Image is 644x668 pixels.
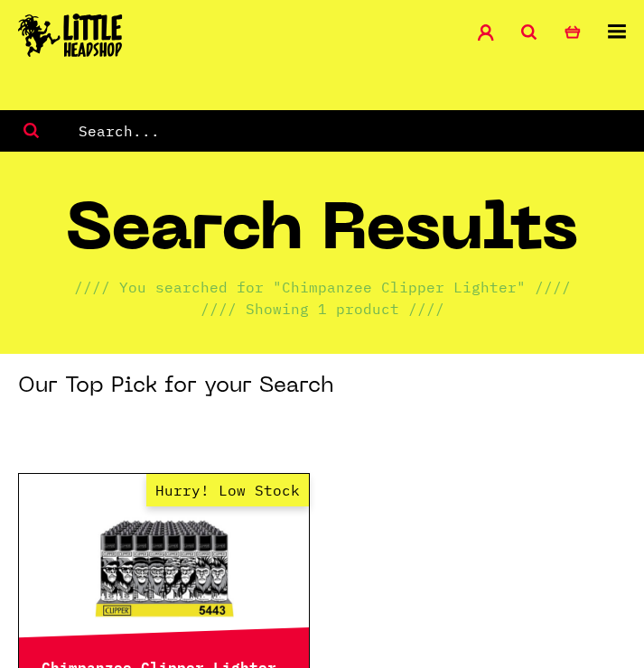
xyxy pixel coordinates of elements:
p: //// You searched for "Chimpanzee Clipper Lighter" //// [74,276,571,298]
h3: Our Top Pick for your Search [18,372,334,401]
input: Search... [77,119,644,143]
p: //// Showing 1 product //// [201,298,444,320]
img: Little Head Shop Logo [18,14,123,57]
a: Hurry! Low Stock [19,474,309,654]
span: Hurry! Low Stock [146,474,309,506]
h1: Search Results [66,201,578,276]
